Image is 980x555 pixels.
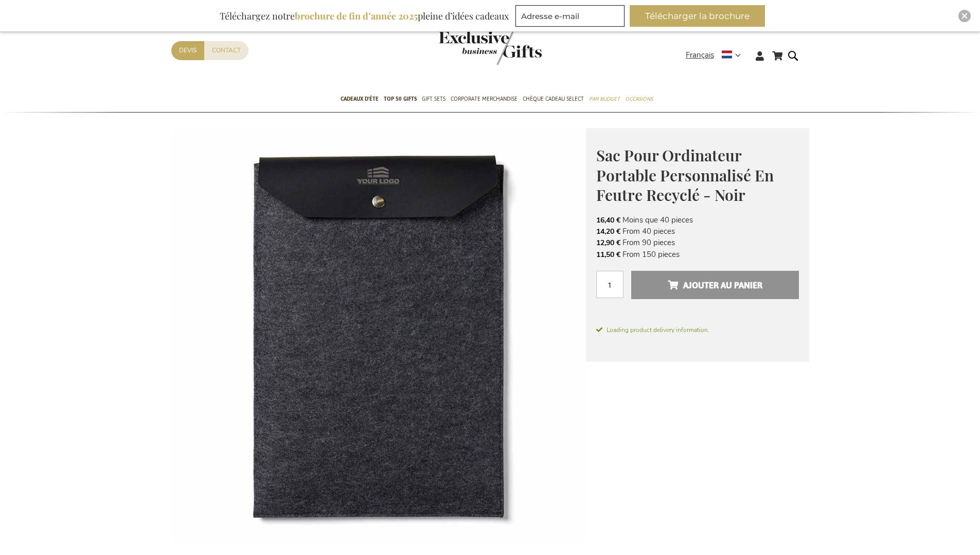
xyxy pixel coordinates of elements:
[596,325,799,335] span: Loading product delivery information.
[204,41,248,60] a: Contact
[589,87,620,113] a: Par budget
[341,94,379,104] span: Cadeaux D'Éte
[596,250,620,260] span: 11,50 €
[439,31,490,65] a: store logo
[523,87,584,113] a: Chèque Cadeau Select
[451,94,518,104] span: Corporate Merchandise
[439,31,542,65] img: Exclusive Business gifts logo
[422,87,446,113] a: Gift Sets
[630,5,765,27] button: Télécharger la brochure
[171,41,204,60] a: Devis
[596,237,799,248] li: From 90 pieces
[523,94,584,104] span: Chèque Cadeau Select
[596,271,623,298] input: Qté
[625,87,653,113] a: Occasions
[596,145,774,205] span: Sac Pour Ordinateur Portable Personnalisé En Feutre Recyclé - Noir
[384,87,417,113] a: TOP 50 Gifts
[171,128,586,542] img: Personalised Recycled Felt Laptop Case - Black
[515,5,625,27] input: Adresse e-mail
[596,249,799,260] li: From 150 pieces
[451,87,518,113] a: Corporate Merchandise
[596,226,799,237] li: From 40 pieces
[596,214,799,226] li: Moins que 40 pieces
[295,10,418,22] b: brochure de fin d’année 2025
[596,227,620,236] span: 14,20 €
[341,87,379,113] a: Cadeaux D'Éte
[686,49,714,61] span: Français
[625,94,653,104] span: Occasions
[215,5,513,27] div: Téléchargez notre pleine d’idées cadeaux
[515,5,628,30] form: marketing offers and promotions
[958,10,971,22] div: Close
[384,94,417,104] span: TOP 50 Gifts
[596,238,620,248] span: 12,90 €
[422,94,446,104] span: Gift Sets
[596,215,620,225] span: 16,40 €
[961,13,968,19] img: Close
[589,94,620,104] span: Par budget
